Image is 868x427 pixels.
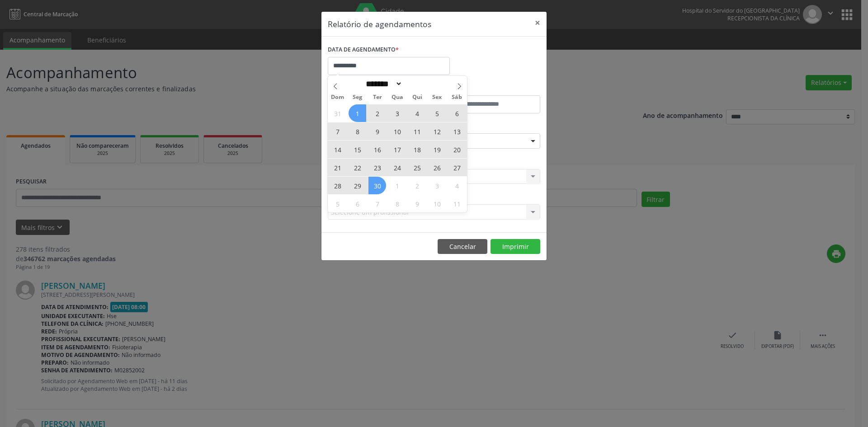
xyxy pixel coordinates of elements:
[408,122,426,140] span: Setembro 11, 2025
[428,195,446,212] span: Outubro 10, 2025
[528,12,547,34] button: Close
[491,239,540,254] button: Imprimir
[428,141,446,158] span: Setembro 19, 2025
[408,104,426,122] span: Setembro 4, 2025
[368,104,386,122] span: Setembro 2, 2025
[363,79,402,89] select: Month
[448,177,466,194] span: Outubro 4, 2025
[349,195,366,212] span: Outubro 6, 2025
[447,94,467,100] span: Sáb
[428,104,446,122] span: Setembro 5, 2025
[448,159,466,176] span: Setembro 27, 2025
[408,159,426,176] span: Setembro 25, 2025
[349,141,366,158] span: Setembro 15, 2025
[402,79,432,89] input: Year
[388,104,406,122] span: Setembro 3, 2025
[329,141,346,158] span: Setembro 14, 2025
[368,141,386,158] span: Setembro 16, 2025
[349,177,366,194] span: Setembro 29, 2025
[448,122,466,140] span: Setembro 13, 2025
[329,177,346,194] span: Setembro 28, 2025
[438,239,487,254] button: Cancelar
[328,18,431,30] h5: Relatório de agendamentos
[329,122,346,140] span: Setembro 7, 2025
[348,94,368,100] span: Seg
[428,177,446,194] span: Outubro 3, 2025
[408,177,426,194] span: Outubro 2, 2025
[428,159,446,176] span: Setembro 26, 2025
[328,43,399,57] label: DATA DE AGENDAMENTO
[388,177,406,194] span: Outubro 1, 2025
[329,159,346,176] span: Setembro 21, 2025
[388,122,406,140] span: Setembro 10, 2025
[428,122,446,140] span: Setembro 12, 2025
[368,177,386,194] span: Setembro 30, 2025
[448,141,466,158] span: Setembro 20, 2025
[388,159,406,176] span: Setembro 24, 2025
[407,94,427,100] span: Qui
[329,104,346,122] span: Agosto 31, 2025
[427,94,447,100] span: Sex
[368,195,386,212] span: Outubro 7, 2025
[408,141,426,158] span: Setembro 18, 2025
[349,159,366,176] span: Setembro 22, 2025
[408,195,426,212] span: Outubro 9, 2025
[388,141,406,158] span: Setembro 17, 2025
[368,159,386,176] span: Setembro 23, 2025
[387,94,407,100] span: Qua
[448,104,466,122] span: Setembro 6, 2025
[349,122,366,140] span: Setembro 8, 2025
[448,195,466,212] span: Outubro 11, 2025
[368,94,387,100] span: Ter
[328,94,348,100] span: Dom
[349,104,366,122] span: Setembro 1, 2025
[329,195,346,212] span: Outubro 5, 2025
[436,81,540,95] label: ATÉ
[388,195,406,212] span: Outubro 8, 2025
[368,122,386,140] span: Setembro 9, 2025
